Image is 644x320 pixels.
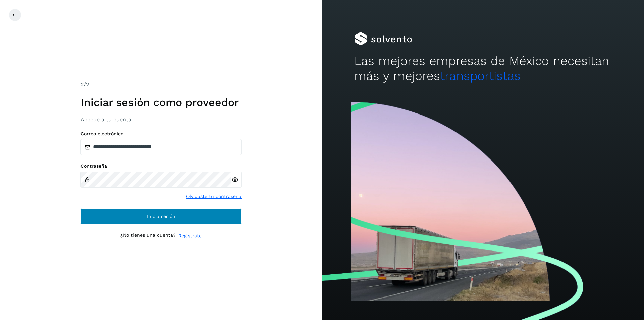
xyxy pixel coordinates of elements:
h2: Las mejores empresas de México necesitan más y mejores [354,54,612,84]
p: ¿No tienes una cuenta? [120,232,176,239]
span: transportistas [440,68,521,83]
label: Contraseña [80,163,241,169]
div: /2 [80,81,241,89]
a: Regístrate [178,232,202,239]
h1: Iniciar sesión como proveedor [80,96,241,109]
span: 2 [80,81,84,88]
label: Correo electrónico [80,131,241,137]
span: Inicia sesión [147,214,175,219]
h3: Accede a tu cuenta [80,116,241,123]
a: Olvidaste tu contraseña [186,193,241,200]
button: Inicia sesión [80,208,241,224]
